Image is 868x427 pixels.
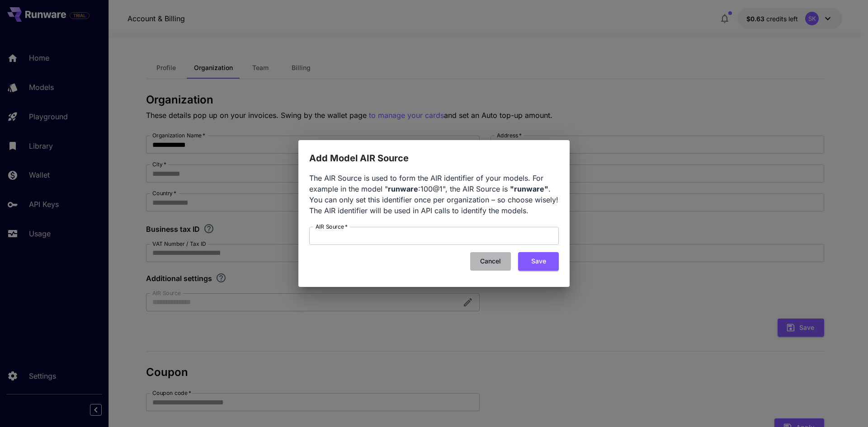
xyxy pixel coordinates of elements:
[470,252,511,271] button: Cancel
[309,174,558,215] span: The AIR Source is used to form the AIR identifier of your models. For example in the model " :100...
[510,184,548,193] b: "runware"
[388,184,418,193] b: runware
[316,223,348,230] label: AIR Source
[518,252,559,271] button: Save
[298,140,570,165] h2: Add Model AIR Source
